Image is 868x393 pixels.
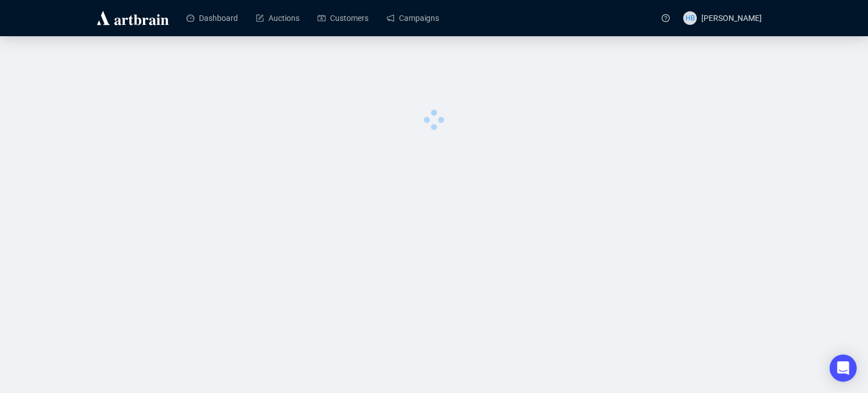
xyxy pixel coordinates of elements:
[256,3,300,33] a: Auctions
[830,355,857,382] div: Open Intercom Messenger
[387,3,439,33] a: Campaigns
[662,14,670,22] span: question-circle
[685,12,695,24] span: HB
[186,3,238,33] a: Dashboard
[701,14,762,23] span: [PERSON_NAME]
[318,3,368,33] a: Customers
[95,9,171,27] img: logo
